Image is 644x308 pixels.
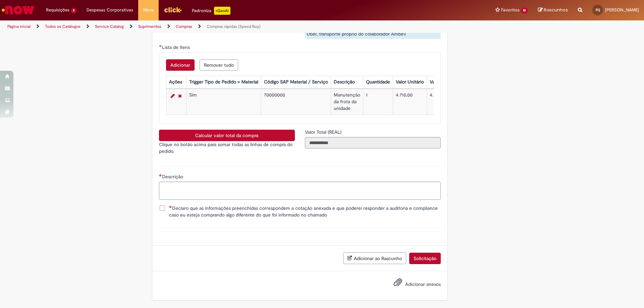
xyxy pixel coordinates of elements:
th: Trigger Tipo de Pedido = Material [186,76,261,88]
p: Clique no botão acima para somar todas as linhas de compra do pedido. [159,141,295,155]
span: FQ [596,8,600,12]
button: Calcular valor total da compra [159,130,295,141]
button: Remove all rows for Lista de Itens [200,59,238,71]
td: 1 [363,89,393,115]
span: Descrição [162,174,184,180]
p: +GenAi [214,7,230,15]
span: Obrigatório Preenchido [159,45,162,47]
span: Requisições [46,7,69,13]
span: 4 [71,8,76,13]
label: Somente leitura - Valor Total (REAL) [305,129,343,135]
ul: Trilhas de página [5,20,424,33]
span: Favoritos [501,7,520,13]
a: Compras rápidas (Speed Buy) [207,24,261,29]
th: Código SAP Material / Serviço [261,76,331,88]
input: Valor Total (REAL) [305,137,441,148]
span: Rascunhos [544,7,568,13]
td: Sim [186,89,261,115]
img: click_logo_yellow_360x200.png [164,5,182,15]
div: Padroniza [192,7,230,15]
span: Adicionar anexos [405,281,441,287]
td: 4.710,00 [393,89,427,115]
span: [PERSON_NAME] [605,7,639,13]
span: Declaro que as informações preenchidas correspondem a cotação anexada e que poderei responder a a... [169,205,441,218]
th: Valor Unitário [393,76,427,88]
span: Necessários [169,205,172,208]
a: Remover linha 1 [176,92,183,100]
a: Compras [176,24,192,29]
a: Rascunhos [538,7,568,13]
span: 10 [521,8,528,13]
span: More [143,7,154,13]
button: Adicionar ao Rascunho [343,252,406,264]
td: 70000000 [261,89,331,115]
button: Solicitação [409,253,441,264]
th: Quantidade [363,76,393,88]
td: Manutenção da frota da unidade [331,89,363,115]
img: ServiceNow [1,3,35,17]
th: Descrição [331,76,363,88]
a: Suprimentos [138,24,161,29]
span: Somente leitura - Valor Total (REAL) [305,129,343,135]
span: Lista de Itens [162,44,191,50]
textarea: Descrição [159,182,441,200]
button: Adicionar anexos [392,276,404,292]
td: 4.710,00 [427,89,470,115]
button: Add a row for Lista de Itens [166,59,195,71]
a: Todos os Catálogos [45,24,80,29]
a: Página inicial [7,24,31,29]
th: Valor Total Moeda [427,76,470,88]
a: Editar Linha 1 [169,92,176,100]
th: Ações [166,76,186,88]
a: Service Catalog [95,24,124,29]
span: Despesas Corporativas [87,7,133,13]
span: Necessários [159,174,162,177]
